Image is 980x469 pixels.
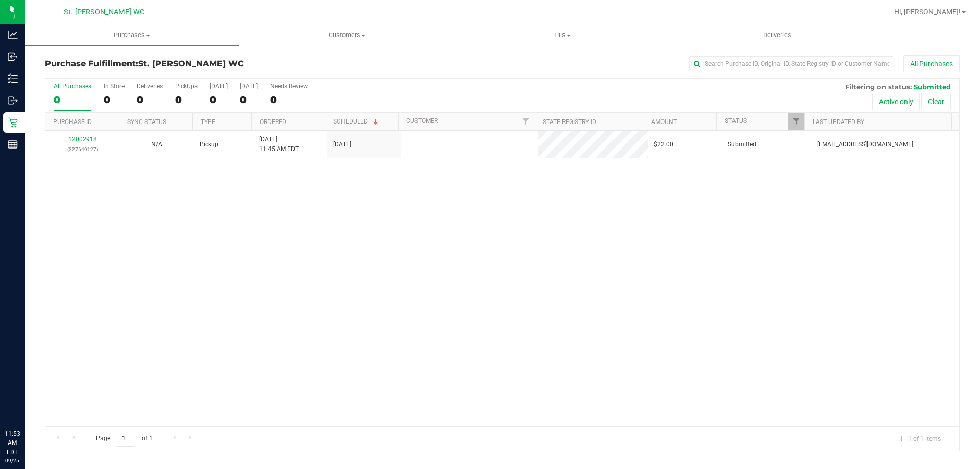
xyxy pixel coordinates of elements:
span: Submitted [728,140,756,150]
a: Customer [406,117,438,125]
a: Customers [239,24,454,46]
span: [DATE] 11:45 AM EDT [259,135,299,154]
a: 12002918 [68,136,97,143]
button: N/A [151,140,162,150]
span: Pickup [200,140,218,150]
p: 09/25 [5,457,20,464]
a: Status [725,117,747,125]
div: In Store [104,83,125,90]
span: Not Applicable [151,141,162,148]
iframe: Resource center [10,387,41,418]
div: 0 [54,94,91,106]
span: $22.00 [654,140,673,150]
div: PickUps [175,83,198,90]
span: Purchases [24,31,239,40]
inline-svg: Outbound [8,95,18,106]
a: Type [201,118,215,126]
inline-svg: Reports [8,139,18,150]
a: Scheduled [333,118,380,125]
inline-svg: Analytics [8,30,18,40]
div: [DATE] [210,83,228,90]
a: Purchase ID [53,118,92,126]
a: Filter [788,113,804,130]
span: Submitted [914,83,951,91]
div: All Purchases [54,83,91,90]
div: 0 [104,94,125,106]
a: Amount [651,118,677,126]
div: Deliveries [137,83,163,90]
button: Active only [872,93,920,110]
p: 11:53 AM EDT [5,429,20,457]
a: State Registry ID [543,118,596,126]
a: Last Updated By [813,118,864,126]
inline-svg: Inventory [8,73,18,84]
a: Ordered [260,118,286,126]
span: Page of 1 [87,431,161,447]
span: St. [PERSON_NAME] WC [138,59,244,68]
inline-svg: Inbound [8,52,18,62]
button: All Purchases [903,55,960,72]
p: (327649127) [52,144,113,154]
a: Sync Status [127,118,166,126]
div: 0 [175,94,198,106]
div: 0 [210,94,228,106]
span: Filtering on status: [845,83,912,91]
div: Needs Review [270,83,308,90]
h3: Purchase Fulfillment: [45,59,350,68]
a: Filter [517,113,534,130]
div: 0 [270,94,308,106]
span: Deliveries [749,31,805,40]
span: Hi, [PERSON_NAME]! [894,8,961,16]
div: [DATE] [240,83,258,90]
div: 0 [240,94,258,106]
a: Tills [454,24,669,46]
div: 0 [137,94,163,106]
span: [EMAIL_ADDRESS][DOMAIN_NAME] [817,140,913,150]
button: Clear [921,93,951,110]
input: 1 [117,431,135,447]
span: [DATE] [333,140,351,150]
span: St. [PERSON_NAME] WC [64,8,144,16]
a: Deliveries [670,24,885,46]
input: Search Purchase ID, Original ID, State Registry ID or Customer Name... [689,56,893,71]
a: Purchases [24,24,239,46]
span: 1 - 1 of 1 items [892,431,949,446]
inline-svg: Retail [8,117,18,128]
span: Tills [455,31,669,40]
span: Customers [240,31,454,40]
